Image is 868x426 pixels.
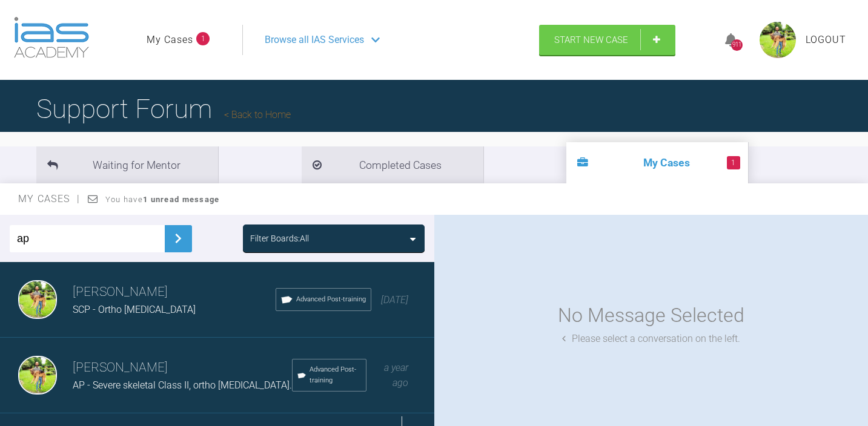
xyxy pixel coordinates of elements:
[296,294,366,305] span: Advanced Post-training
[73,358,292,378] h3: [PERSON_NAME]
[310,364,361,386] span: Advanced Post-training
[196,32,210,45] span: 1
[73,304,196,315] span: SCP - Ortho [MEDICAL_DATA]
[143,195,219,204] strong: 1 unread message
[731,39,743,51] div: 911
[224,109,291,120] a: Back to Home
[73,282,276,303] h3: [PERSON_NAME]
[10,225,165,252] input: Enter Case ID or Title
[302,146,483,183] li: Completed Cases
[73,379,292,391] span: AP - Severe skeletal Class II, ortho [MEDICAL_DATA].
[18,356,57,395] img: Dipak Parmar
[760,22,796,58] img: profile.png
[265,32,364,48] span: Browse all IAS Services
[727,156,740,169] span: 1
[558,300,744,331] div: No Message Selected
[566,142,748,183] li: My Cases
[105,195,220,204] span: You have
[554,34,628,45] span: Start New Case
[36,146,218,183] li: Waiting for Mentor
[539,25,675,55] a: Start New Case
[806,32,846,48] a: Logout
[36,88,291,130] h1: Support Forum
[18,280,57,319] img: Dipak Parmar
[14,17,89,58] img: logo-light.3e3ef733.png
[384,362,408,389] span: a year ago
[168,229,188,248] img: chevronRight.28bd32b0.svg
[562,331,740,347] div: Please select a conversation on the left.
[250,232,309,245] div: Filter Boards: All
[147,32,193,48] a: My Cases
[18,193,81,205] span: My Cases
[381,294,408,306] span: [DATE]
